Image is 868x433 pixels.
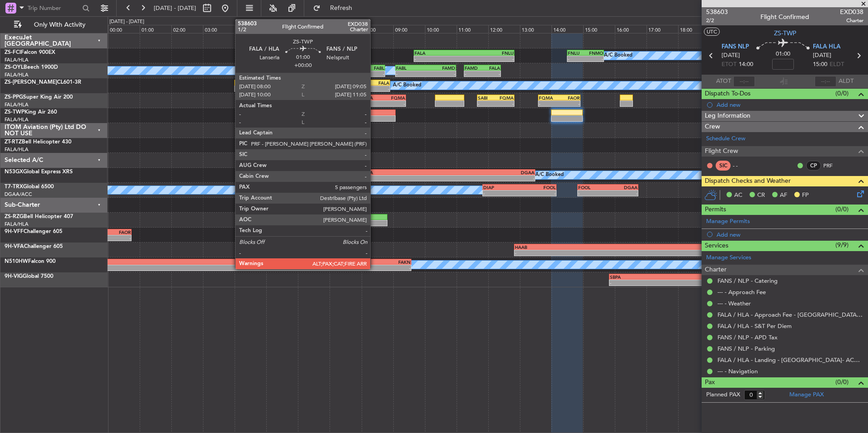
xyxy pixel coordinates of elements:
[235,86,266,91] div: -
[839,77,854,86] span: ALDT
[604,49,632,62] div: A/C Booked
[478,101,495,106] div: -
[241,265,410,271] div: -
[5,259,56,264] a: N510HWFalcon 900
[5,214,73,219] a: ZS-RZGBell Helicopter 407
[5,244,24,249] span: 9H-VFA
[585,50,603,56] div: FNMO
[519,185,556,190] div: FOOL
[717,333,778,341] a: FANS / NLP - APD Tax
[5,259,28,264] span: N510HW
[482,65,500,71] div: FALA
[539,101,559,106] div: -
[357,71,384,76] div: -
[10,18,98,32] button: Only With Activity
[717,288,766,296] a: --- - Approach Fee
[717,231,863,238] div: Add new
[717,300,751,307] a: --- - Weather
[780,191,787,200] span: AF
[705,265,726,275] span: Charter
[496,95,514,100] div: FQMA
[330,80,359,86] div: FACT
[5,229,62,234] a: 9H-VFFChallenger 605
[704,28,720,36] button: UTC
[362,95,384,100] div: FALA
[483,190,519,196] div: -
[706,17,728,24] span: 2/2
[835,240,849,250] span: (9/9)
[5,139,71,145] a: ZT-RTZBell Helicopter 430
[830,60,844,69] span: ELDT
[448,170,534,175] div: DGAA
[705,176,791,186] span: Dispatch Checks and Weather
[705,89,750,99] span: Dispatch To-Dos
[362,25,393,33] div: 08:00
[739,60,753,69] span: 14:00
[5,65,58,70] a: ZS-OYLBeech 1900D
[5,214,24,219] span: ZS-RZG
[5,50,21,55] span: ZS-FCI
[360,80,389,86] div: FALA
[705,122,720,132] span: Crew
[362,176,448,181] div: -
[608,185,637,190] div: DGAA
[623,250,730,256] div: -
[823,162,844,170] a: PRF
[426,71,455,76] div: -
[235,80,266,86] div: FALA
[585,56,603,62] div: -
[71,265,241,271] div: -
[5,229,24,234] span: 9H-VFF
[465,71,482,76] div: -
[360,86,389,91] div: -
[393,25,425,33] div: 09:00
[5,71,28,78] a: FALA/HLA
[203,25,235,33] div: 03:00
[357,65,384,71] div: FABL
[705,241,728,251] span: Services
[706,217,750,226] a: Manage Permits
[840,17,863,24] span: Charter
[646,25,678,33] div: 17:00
[5,80,57,85] span: ZS-[PERSON_NAME]
[5,169,23,175] span: N53GX
[802,191,809,200] span: FP
[298,25,330,33] div: 06:00
[108,25,140,33] div: 00:00
[789,390,824,400] a: Manage PAX
[568,56,585,62] div: -
[559,101,580,106] div: -
[519,190,556,196] div: -
[383,95,405,100] div: FQMA
[623,244,730,250] div: FAPE
[583,25,615,33] div: 15:00
[322,5,360,11] span: Refresh
[415,50,464,56] div: FALA
[705,205,726,215] span: Permits
[5,116,28,123] a: FALA/HLA
[760,12,809,22] div: Flight Confirmed
[241,259,410,265] div: FAKN
[478,95,495,100] div: SABI
[835,205,849,214] span: (0/0)
[266,25,298,33] div: 05:00
[717,101,863,109] div: Add new
[5,109,24,115] span: ZS-TWP
[483,185,519,190] div: DIAP
[465,65,482,71] div: FAMD
[464,56,513,62] div: -
[5,274,53,279] a: 9H-VIGGlobal 7500
[734,191,742,200] span: AC
[733,76,755,87] input: --:--
[140,25,171,33] div: 01:00
[835,89,849,98] span: (0/0)
[733,162,753,170] div: - -
[5,244,63,249] a: 9H-VFAChallenger 605
[362,170,448,175] div: FALA
[813,60,827,69] span: 15:00
[5,109,57,115] a: ZS-TWPKing Air 260
[330,25,361,33] div: 07:00
[578,190,608,196] div: -
[28,1,80,15] input: Trip Number
[457,25,488,33] div: 11:00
